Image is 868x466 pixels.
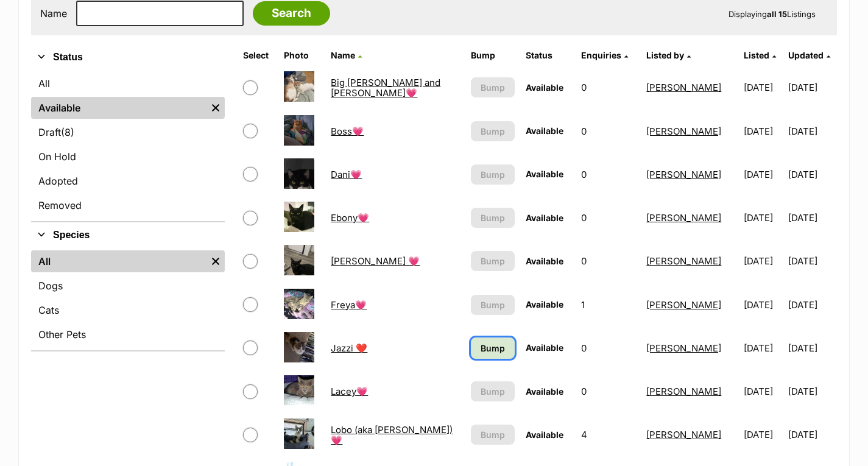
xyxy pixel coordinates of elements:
[31,194,225,216] a: Removed
[481,81,505,94] span: Bump
[331,299,367,311] a: Freya💗
[331,424,453,446] a: Lobo (aka [PERSON_NAME])💗
[576,370,641,412] td: 0
[471,251,515,271] button: Bump
[471,295,515,315] button: Bump
[576,154,641,196] td: 0
[526,429,563,440] span: Available
[331,125,364,137] a: Boss💗
[788,110,836,152] td: [DATE]
[471,77,515,97] button: Bump
[576,66,641,108] td: 0
[646,386,721,397] a: [PERSON_NAME]
[767,9,787,19] strong: all 15
[31,72,225,94] a: All
[206,97,225,119] a: Remove filter
[253,1,330,26] input: Search
[646,50,691,60] a: Listed by
[471,208,515,228] button: Bump
[481,125,505,138] span: Bump
[279,46,325,65] th: Photo
[788,414,836,456] td: [DATE]
[739,154,786,196] td: [DATE]
[526,386,563,397] span: Available
[646,169,721,180] a: [PERSON_NAME]
[576,284,641,326] td: 1
[526,342,563,353] span: Available
[581,50,628,60] a: Enquiries
[581,50,621,60] span: translation missing: en.admin.listings.index.attributes.enquiries
[646,125,721,137] a: [PERSON_NAME]
[788,154,836,196] td: [DATE]
[31,323,225,345] a: Other Pets
[739,370,786,412] td: [DATE]
[646,342,721,354] a: [PERSON_NAME]
[739,414,786,456] td: [DATE]
[31,121,225,143] a: Draft
[31,170,225,192] a: Adopted
[481,255,505,267] span: Bump
[471,337,515,359] a: Bump
[788,284,836,326] td: [DATE]
[526,125,563,136] span: Available
[31,299,225,321] a: Cats
[739,197,786,239] td: [DATE]
[331,77,440,99] a: Big [PERSON_NAME] and [PERSON_NAME]💗
[40,8,67,19] label: Name
[331,50,362,60] a: Name
[481,168,505,181] span: Bump
[466,46,520,65] th: Bump
[31,49,225,65] button: Status
[788,327,836,369] td: [DATE]
[526,256,563,266] span: Available
[31,97,206,119] a: Available
[739,284,786,326] td: [DATE]
[744,50,776,60] a: Listed
[788,197,836,239] td: [DATE]
[31,227,225,243] button: Species
[481,428,505,441] span: Bump
[576,414,641,456] td: 4
[526,169,563,179] span: Available
[788,50,824,60] span: Updated
[646,82,721,93] a: [PERSON_NAME]
[331,50,355,60] span: Name
[739,66,786,108] td: [DATE]
[576,197,641,239] td: 0
[744,50,769,60] span: Listed
[646,50,684,60] span: Listed by
[646,429,721,440] a: [PERSON_NAME]
[31,250,206,272] a: All
[481,385,505,398] span: Bump
[31,70,225,221] div: Status
[576,327,641,369] td: 0
[471,121,515,141] button: Bump
[331,169,362,180] a: Dani💗
[331,255,420,267] a: [PERSON_NAME] 💗
[521,46,575,65] th: Status
[788,66,836,108] td: [DATE]
[481,211,505,224] span: Bump
[481,298,505,311] span: Bump
[481,342,505,355] span: Bump
[31,248,225,350] div: Species
[646,255,721,267] a: [PERSON_NAME]
[788,50,830,60] a: Updated
[206,250,225,272] a: Remove filter
[526,299,563,309] span: Available
[31,146,225,168] a: On Hold
[739,240,786,282] td: [DATE]
[331,386,368,397] a: Lacey💗
[739,327,786,369] td: [DATE]
[331,342,367,354] a: Jazzi ❤️
[31,275,225,297] a: Dogs
[238,46,278,65] th: Select
[471,164,515,185] button: Bump
[526,82,563,93] span: Available
[729,9,816,19] span: Displaying Listings
[739,110,786,152] td: [DATE]
[788,240,836,282] td: [DATE]
[331,212,369,224] a: Ebony💗
[646,299,721,311] a: [PERSON_NAME]
[576,240,641,282] td: 0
